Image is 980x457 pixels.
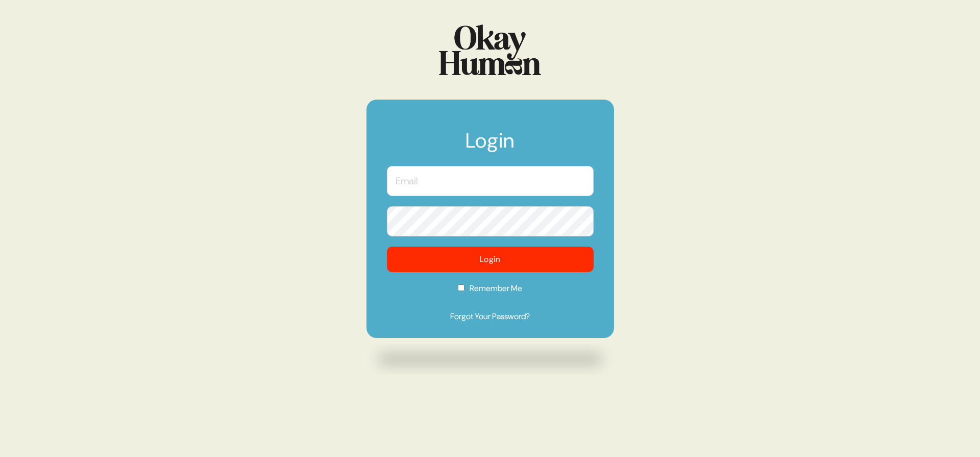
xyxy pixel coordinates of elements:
input: Remember Me [458,284,464,291]
img: Drop shadow [366,343,614,375]
h1: Login [387,130,594,161]
button: Login [387,247,594,272]
img: Logo [439,25,541,75]
label: Remember Me [387,282,594,301]
a: Forgot Your Password? [387,310,594,323]
input: Email [387,166,594,196]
